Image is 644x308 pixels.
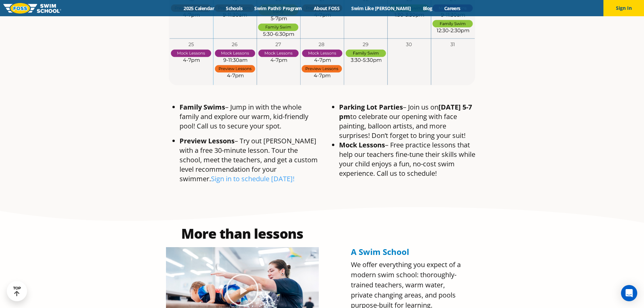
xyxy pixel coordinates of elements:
[225,273,259,307] div: Play Video
[417,5,438,11] a: Blog
[339,102,472,121] strong: [DATE] 5-7 pm
[339,140,478,178] li: – Free practice lessons that help our teachers fine-tune their skills while your child enjoys a f...
[178,5,220,11] a: 2025 Calendar
[180,136,319,184] p: – Try out [PERSON_NAME] with a free 30-minute lesson. Tour the school, meet the teachers, and get...
[248,5,308,11] a: Swim Path® Program
[180,102,225,112] span: Family Swims
[339,140,385,149] strong: Mock Lessons
[220,5,248,11] a: Schools
[180,136,235,145] span: Preview Lessons
[345,5,417,11] a: Swim Like [PERSON_NAME]
[351,246,409,257] span: A Swim School
[166,227,319,240] h2: More than lessons
[339,102,403,112] strong: Parking Lot Parties
[180,102,319,131] p: – Jump in with the whole family and explore our warm, kid-friendly pool! Call us to secure your s...
[211,174,294,183] a: Sign in to schedule [DATE]!
[339,102,478,140] li: – Join us on to celebrate our opening with face painting, balloon artists, and more surprises! Do...
[621,285,637,301] div: Open Intercom Messenger
[308,5,345,11] a: About FOSS
[3,3,61,14] img: FOSS Swim School Logo
[438,5,466,11] a: Careers
[13,286,21,297] div: TOP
